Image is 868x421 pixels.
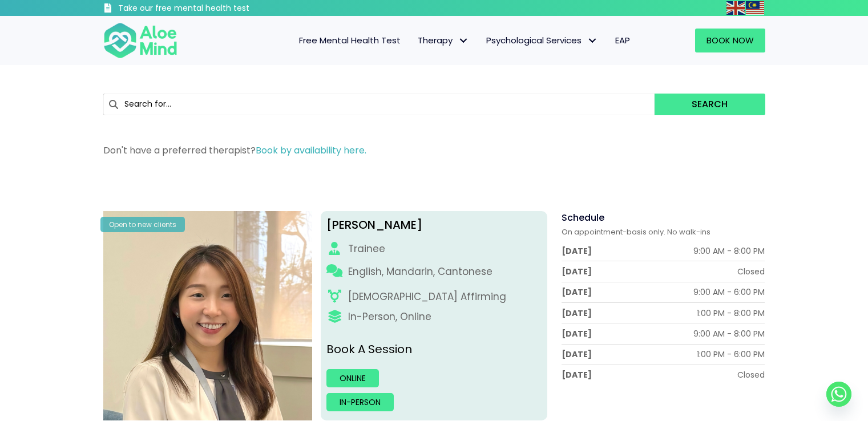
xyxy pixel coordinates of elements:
img: Aloe mind Logo [103,22,177,59]
div: [DATE] [562,307,592,319]
a: In-person [326,393,394,411]
img: IMG_1660 – Tracy Kwah [103,211,313,420]
div: [DATE] [562,369,592,380]
input: Search for... [103,94,655,115]
div: 9:00 AM - 8:00 PM [693,328,765,339]
span: Schedule [562,211,604,224]
div: Closed [737,266,765,277]
a: TherapyTherapy: submenu [409,29,478,52]
img: ms [746,1,764,15]
div: [PERSON_NAME] [326,217,542,233]
button: Search [655,94,765,115]
div: In-Person, Online [348,310,431,324]
div: 1:00 PM - 8:00 PM [697,307,765,319]
a: Book Now [695,29,765,52]
nav: Menu [192,29,639,52]
a: Online [326,369,379,387]
span: EAP [615,34,630,46]
div: Trainee [348,242,385,256]
span: On appointment-basis only. No walk-ins [562,226,710,237]
a: Malay [746,1,765,14]
a: Book by availability here. [256,144,366,157]
a: Whatsapp [826,382,851,407]
div: [DATE] [562,245,592,257]
a: Take our free mental health test [103,3,310,16]
a: English [726,1,746,14]
p: English, Mandarin, Cantonese [348,265,492,279]
span: Psychological Services [486,34,598,46]
span: Therapy: submenu [455,33,472,49]
div: [DATE] [562,349,592,360]
span: Free Mental Health Test [299,34,401,46]
a: Psychological ServicesPsychological Services: submenu [478,29,607,52]
span: Therapy [418,34,469,46]
span: Psychological Services: submenu [584,33,601,49]
img: en [726,1,745,15]
div: 1:00 PM - 6:00 PM [697,349,765,360]
div: 9:00 AM - 8:00 PM [693,245,765,257]
h3: Take our free mental health test [118,3,310,14]
div: [DATE] [562,286,592,298]
p: Don't have a preferred therapist? [103,144,765,157]
div: [DATE] [562,266,592,277]
div: Open to new clients [100,217,185,232]
p: Book A Session [326,341,542,358]
a: Free Mental Health Test [290,29,409,52]
div: [DEMOGRAPHIC_DATA] Affirming [348,290,506,304]
div: [DATE] [562,328,592,339]
div: Closed [737,369,765,380]
span: Book Now [706,34,754,46]
div: 9:00 AM - 6:00 PM [693,286,765,298]
a: EAP [607,29,639,52]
